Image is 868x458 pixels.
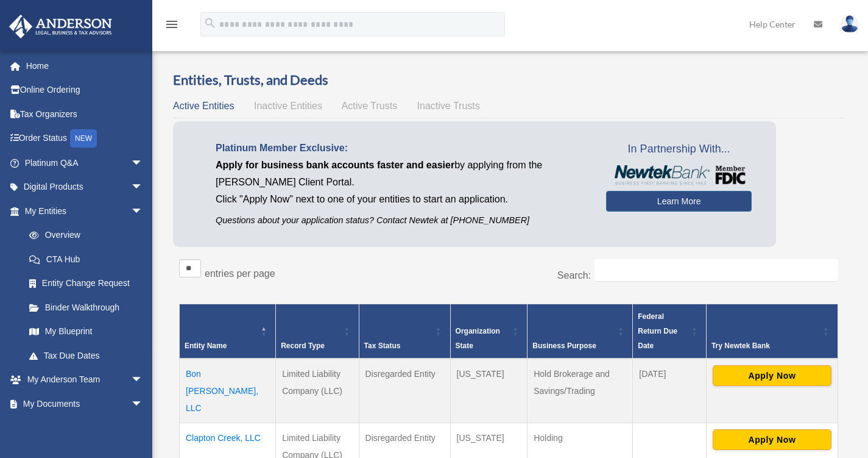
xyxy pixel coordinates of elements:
[254,101,322,111] span: Inactive Entities
[131,199,155,224] span: arrow_drop_down
[711,338,819,353] div: Try Newtek Bank
[17,295,155,320] a: Binder Walkthrough
[131,392,155,417] span: arrow_drop_down
[185,342,227,350] span: Entity Name
[164,17,179,32] i: menu
[205,268,275,279] label: entries per page
[606,140,752,159] span: In Partnership With...
[9,175,161,199] a: Digital Productsarrow_drop_down
[841,15,859,33] img: User Pic
[9,199,155,223] a: My Entitiesarrow_drop_down
[713,429,831,450] button: Apply Now
[532,342,596,350] span: Business Purpose
[216,191,588,208] p: Click "Apply Now" next to one of your entities to start an application.
[9,151,161,175] a: Platinum Q&Aarrow_drop_down
[131,368,155,393] span: arrow_drop_down
[633,304,707,359] th: Federal Return Due Date: Activate to sort
[276,359,359,423] td: Limited Liability Company (LLC)
[342,101,398,111] span: Active Trusts
[17,247,155,271] a: CTA Hub
[528,304,633,359] th: Business Purpose: Activate to sort
[5,15,116,38] img: Anderson Advisors Platinum Portal
[9,368,161,392] a: My Anderson Teamarrow_drop_down
[606,191,752,212] a: Learn More
[17,271,155,296] a: Entity Change Request
[9,392,161,416] a: My Documentsarrow_drop_down
[216,213,588,228] p: Questions about your application status? Contact Newtek at [PHONE_NUMBER]
[216,160,454,170] span: Apply for business bank accounts faster and easier
[131,175,155,200] span: arrow_drop_down
[164,21,179,32] a: menu
[706,304,838,359] th: Try Newtek Bank : Activate to sort
[638,312,677,350] span: Federal Return Due Date
[450,304,528,359] th: Organization State: Activate to sort
[216,157,588,191] p: by applying from the [PERSON_NAME] Client Portal.
[17,320,155,344] a: My Blueprint
[713,365,831,386] button: Apply Now
[180,359,276,423] td: Bon [PERSON_NAME], LLC
[9,126,161,151] a: Order StatusNEW
[203,16,217,30] i: search
[528,359,633,423] td: Hold Brokerage and Savings/Trading
[173,71,844,90] h3: Entities, Trusts, and Deeds
[364,342,401,350] span: Tax Status
[9,416,161,440] a: Online Learningarrow_drop_down
[173,101,234,111] span: Active Entities
[456,327,500,350] span: Organization State
[70,129,97,148] div: NEW
[281,342,325,350] span: Record Type
[9,78,161,102] a: Online Ordering
[17,223,149,248] a: Overview
[276,304,359,359] th: Record Type: Activate to sort
[612,165,746,185] img: NewtekBankLogoSM.png
[9,54,161,78] a: Home
[359,304,450,359] th: Tax Status: Activate to sort
[633,359,707,423] td: [DATE]
[131,416,155,441] span: arrow_drop_down
[17,343,155,368] a: Tax Due Dates
[417,101,480,111] span: Inactive Trusts
[359,359,450,423] td: Disregarded Entity
[450,359,528,423] td: [US_STATE]
[216,140,588,157] p: Platinum Member Exclusive:
[180,304,276,359] th: Entity Name: Activate to invert sorting
[131,151,155,176] span: arrow_drop_down
[9,102,161,126] a: Tax Organizers
[557,270,591,281] label: Search:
